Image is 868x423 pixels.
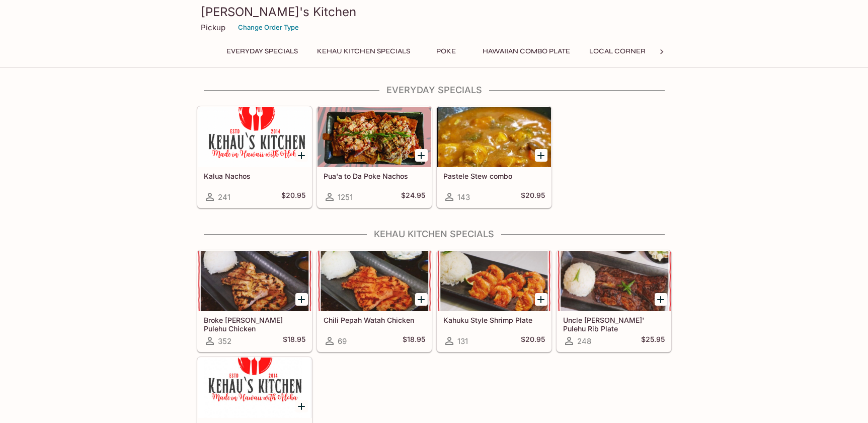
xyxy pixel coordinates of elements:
a: Chili Pepah Watah Chicken69$18.95 [317,250,432,352]
button: Add Pastele Stew Nachos [295,400,308,412]
div: Broke Da Mouth Pulehu Chicken [198,251,311,311]
button: Poke [424,44,469,58]
button: Change Order Type [233,20,303,35]
span: 131 [457,336,468,346]
div: Uncle Dennis' Pulehu Rib Plate [557,251,671,311]
h4: Everyday Specials [197,85,672,96]
h5: Kalua Nachos [204,172,305,180]
button: Add Broke Da Mouth Pulehu Chicken [295,293,308,306]
button: Everyday Specials [221,44,303,58]
span: 352 [218,336,231,346]
span: 248 [577,336,591,346]
button: Kehau Kitchen Specials [311,44,416,58]
a: Pastele Stew combo143$20.95 [437,106,551,208]
h5: $20.95 [281,191,305,203]
a: Pua'a to Da Poke Nachos1251$24.95 [317,106,432,208]
button: Hawaiian Combo Plate [477,44,576,58]
button: Add Chili Pepah Watah Chicken [415,293,428,306]
h3: [PERSON_NAME]'s Kitchen [201,4,668,20]
h5: $24.95 [401,191,425,203]
div: Kalua Nachos [198,107,311,167]
a: Uncle [PERSON_NAME]' Pulehu Rib Plate248$25.95 [557,250,671,352]
button: Add Pua'a to Da Poke Nachos [415,149,428,162]
span: 143 [457,192,470,202]
h5: $18.95 [283,335,305,347]
h5: Pua'a to Da Poke Nachos [324,172,425,180]
div: Chili Pepah Watah Chicken [318,251,431,311]
h5: Pastele Stew combo [443,172,545,180]
h5: $20.95 [521,335,545,347]
a: Kalua Nachos241$20.95 [197,106,312,208]
span: 241 [218,192,230,202]
button: Add Kahuku Style Shrimp Plate [535,293,547,306]
a: Broke [PERSON_NAME] Pulehu Chicken352$18.95 [197,250,312,352]
h5: Uncle [PERSON_NAME]' Pulehu Rib Plate [563,316,665,332]
div: Pastele Stew Nachos [198,358,311,418]
h5: Broke [PERSON_NAME] Pulehu Chicken [204,316,305,332]
a: Kahuku Style Shrimp Plate131$20.95 [437,250,551,352]
h5: Chili Pepah Watah Chicken [324,316,425,324]
h4: Kehau Kitchen Specials [197,229,672,240]
button: Add Uncle Dennis' Pulehu Rib Plate [655,293,667,306]
span: 69 [338,336,347,346]
button: Add Kalua Nachos [295,149,308,162]
button: Add Pastele Stew combo [535,149,547,162]
h5: $25.95 [641,335,665,347]
p: Pickup [201,23,225,32]
h5: $18.95 [403,335,425,347]
div: Kahuku Style Shrimp Plate [437,251,551,311]
span: 1251 [338,192,353,202]
h5: Kahuku Style Shrimp Plate [443,316,545,324]
div: Pastele Stew combo [437,107,551,167]
button: Local Corner [584,44,651,58]
h5: $20.95 [521,191,545,203]
div: Pua'a to Da Poke Nachos [318,107,431,167]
